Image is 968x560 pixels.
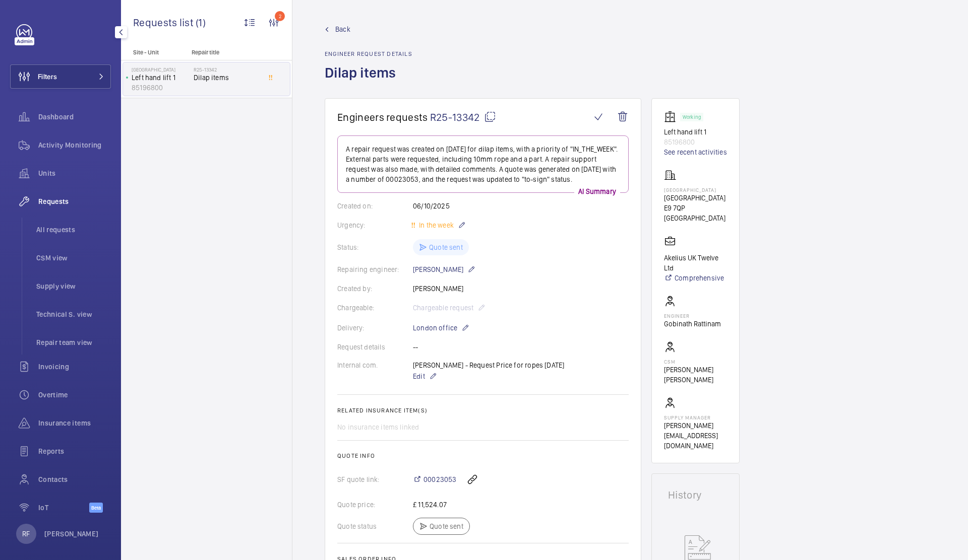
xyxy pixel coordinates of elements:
[38,168,111,178] span: Units
[38,140,111,150] span: Activity Monitoring
[664,365,727,385] p: [PERSON_NAME] [PERSON_NAME]
[194,66,260,73] h2: R25-13342
[192,49,258,56] p: Repair title
[664,313,721,319] p: Engineer
[664,253,727,273] p: Akelius UK Twelve Ltd
[44,529,99,539] p: [PERSON_NAME]
[36,337,111,347] span: Repair team view
[337,452,629,459] h2: Quote info
[423,474,456,484] span: 00023053
[664,319,721,329] p: Gobinath Rattinam
[413,263,475,275] p: [PERSON_NAME]
[132,73,190,83] p: Left hand lift 1
[413,474,456,484] a: 00023053
[194,73,260,83] span: Dilap items
[38,503,89,513] span: IoT
[417,221,454,229] span: In the week
[664,127,727,137] p: Left hand lift 1
[89,503,103,513] span: Beta
[335,24,350,34] span: Back
[38,112,111,122] span: Dashboard
[574,186,620,196] p: AI Summary
[325,50,412,57] h2: Engineer request details
[683,115,701,119] p: Working
[38,474,111,484] span: Contacts
[38,362,111,372] span: Invoicing
[133,16,196,29] span: Requests list
[413,371,425,381] span: Edit
[337,407,629,414] h2: Related insurance item(s)
[664,359,727,365] p: CSM
[337,111,428,123] span: Engineers requests
[413,322,469,334] p: London office
[664,203,727,223] p: E9 7QP [GEOGRAPHIC_DATA]
[38,72,57,82] span: Filters
[121,49,188,56] p: Site - Unit
[325,63,412,98] h1: Dilap items
[38,446,111,456] span: Reports
[36,225,111,235] span: All requests
[664,147,727,157] a: See recent activities
[664,111,680,123] img: elevator.svg
[346,144,620,184] p: A repair request was created on [DATE] for dilap items, with a priority of "IN_THE_WEEK". Externa...
[664,187,727,193] p: [GEOGRAPHIC_DATA]
[38,418,111,428] span: Insurance items
[430,111,496,123] span: R25-13342
[132,83,190,93] p: 85196800
[36,281,111,291] span: Supply view
[38,390,111,400] span: Overtime
[664,137,727,147] p: 85196800
[36,253,111,263] span: CSM view
[10,64,111,89] button: Filters
[132,66,190,73] p: [GEOGRAPHIC_DATA]
[664,273,727,283] a: Comprehensive
[664,414,727,421] p: Supply manager
[668,490,723,500] h1: History
[22,529,30,539] p: RF
[38,196,111,206] span: Requests
[664,193,727,203] p: [GEOGRAPHIC_DATA]
[36,309,111,319] span: Technical S. view
[664,421,727,451] p: [PERSON_NAME][EMAIL_ADDRESS][DOMAIN_NAME]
